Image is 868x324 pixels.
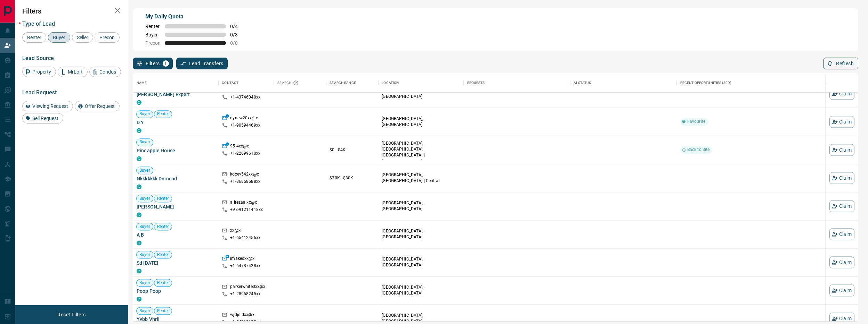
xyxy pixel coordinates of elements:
span: Lead Request [22,89,57,96]
span: [PERSON_NAME] [137,203,215,210]
div: Name [133,73,218,93]
p: [GEOGRAPHIC_DATA], [GEOGRAPHIC_DATA] [382,256,460,268]
span: 0 / 4 [230,24,245,29]
span: Property [30,69,54,75]
span: Buyer [137,252,153,258]
div: Location [382,73,399,93]
p: alirezaalxx@x [230,199,257,207]
span: Renter [145,24,161,29]
span: Buyer [145,32,161,37]
span: Sell Request [30,116,61,121]
span: 0 / 3 [230,32,245,37]
span: Renter [154,308,172,314]
span: Lead Source [22,55,54,61]
span: Buyer [137,111,153,117]
span: Renter [154,252,172,258]
p: +1- 43746040xx [230,94,260,100]
p: +98- 91211418xx [230,207,263,213]
div: Sell Request [22,113,63,123]
span: Buyer [137,139,153,145]
span: Viewing Request [30,103,71,109]
span: 1 [163,61,168,66]
span: Renter [25,35,44,40]
div: condos.ca [137,128,141,133]
p: [GEOGRAPHIC_DATA], [GEOGRAPHIC_DATA] [382,116,460,128]
div: Buyer [48,32,70,43]
div: Location [378,73,463,93]
span: Back to Site [684,147,713,153]
div: Search [277,73,300,93]
p: [GEOGRAPHIC_DATA], [GEOGRAPHIC_DATA], [GEOGRAPHIC_DATA] | [GEOGRAPHIC_DATA] [382,140,460,164]
span: Pineapple House [137,147,215,154]
div: condos.ca [137,297,141,302]
span: Offer Request [82,103,117,109]
p: +1- 86858588xx [230,179,260,185]
p: [GEOGRAPHIC_DATA], [GEOGRAPHIC_DATA] [382,228,460,240]
button: Refresh [823,58,858,69]
p: +1- 65412456xx [230,235,260,241]
span: 0 / 0 [230,40,245,46]
span: Yybb Vhrji [137,316,215,323]
div: Contact [218,73,274,93]
span: Type of Lead [22,20,55,27]
span: Seller [74,35,91,40]
div: Condos [89,67,121,77]
div: condos.ca [137,184,141,189]
div: Precon [95,32,120,43]
span: Sd [DATE] [137,260,215,267]
span: Condos [97,69,119,75]
span: Favourite [684,119,708,125]
p: +1- 64787428xx [230,263,260,269]
span: Renter [154,111,172,117]
span: Precon [145,40,161,46]
h2: Filters [22,7,121,15]
div: condos.ca [137,269,141,274]
p: imakedxx@x [230,256,254,263]
span: Poop Poop [137,288,215,295]
p: +1- 90594469xx [230,122,260,128]
div: Name [137,73,147,93]
span: MrLoft [65,69,85,75]
div: condos.ca [137,241,141,246]
p: parkerwhite0xx@x [230,284,265,291]
span: [PERSON_NAME] Expert [137,91,215,98]
p: xx@x [230,228,241,235]
p: $0 - $4K [330,147,375,153]
span: D Y [137,119,215,126]
p: +1- 22699610xx [230,151,260,156]
div: Recent Opportunities (30d) [680,73,731,93]
div: Offer Request [75,101,120,111]
button: Claim [829,172,854,184]
div: Viewing Request [22,101,73,111]
p: [GEOGRAPHIC_DATA], [GEOGRAPHIC_DATA] [382,284,460,296]
button: Claim [829,256,854,268]
p: [GEOGRAPHIC_DATA], [GEOGRAPHIC_DATA] [382,200,460,212]
button: Claim [829,144,854,156]
div: condos.ca [137,212,141,217]
p: My Daily Quota [145,12,245,21]
p: +1- 28968245xx [230,291,260,297]
span: Renter [154,280,172,286]
button: Claim [829,116,854,128]
div: Seller [72,32,93,43]
div: MrLoft [58,67,88,77]
span: Nkkkkkkk Dnincnd [137,175,215,182]
p: 95.4xx@x [230,143,249,151]
p: $30K - $30K [330,175,375,181]
div: Property [22,67,56,77]
p: koxey542xx@x [230,171,259,179]
span: Buyer [137,308,153,314]
span: Renter [154,224,172,230]
span: Renter [154,196,172,202]
button: Reset Filters [53,309,90,321]
div: condos.ca [137,100,141,105]
div: AI Status [574,73,591,93]
div: AI Status [570,73,677,93]
div: condos.ca [137,156,141,161]
span: Precon [97,35,117,40]
button: Lead Transfers [176,58,228,69]
span: Buyer [137,280,153,286]
span: Buyer [137,168,153,173]
button: Claim [829,200,854,212]
p: [GEOGRAPHIC_DATA], [GEOGRAPHIC_DATA] [382,88,460,100]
